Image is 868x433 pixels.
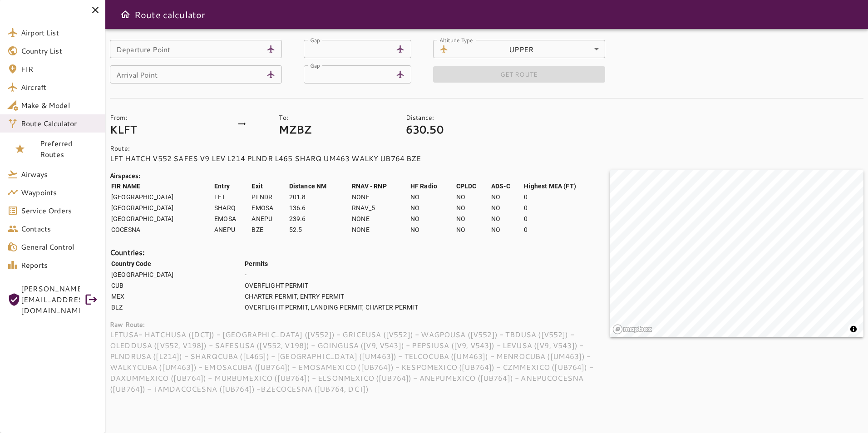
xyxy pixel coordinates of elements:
td: 0 [523,192,609,202]
div: UPPER [452,40,605,58]
td: NO [410,203,455,213]
td: NO [456,225,490,235]
td: ANEPU [251,214,287,224]
span: Country List [21,45,98,56]
label: Gap [310,36,320,44]
td: [GEOGRAPHIC_DATA] [111,270,243,280]
td: 0 [523,203,609,213]
strong: 630.50 [406,122,444,137]
canvas: Map [610,170,863,337]
td: 52.5 [289,225,351,235]
td: ANEPU [214,225,250,235]
span: [PERSON_NAME][EMAIL_ADDRESS][DOMAIN_NAME] [21,283,80,316]
td: 0 [523,214,609,224]
td: OVERFLIGHT PERMIT [244,280,609,290]
td: 0 [523,225,609,235]
td: CHARTER PERMIT, ENTRY PERMIT [244,291,609,301]
th: Highest MEA (FT) [523,181,609,191]
th: Exit [251,181,287,191]
h6: Route calculator [134,7,205,22]
th: HF Radio [410,181,455,191]
td: NONE [351,192,409,202]
td: CUB [111,280,243,290]
button: Open drawer [116,5,134,24]
th: RNAV - RNP [351,181,409,191]
span: Route Calculator [21,118,98,129]
td: EMOSA [214,214,250,224]
td: NONE [351,225,409,235]
strong: Airspaces: [110,171,141,180]
th: ADS-C [491,181,523,191]
td: NO [491,214,523,224]
td: NO [456,214,490,224]
label: Altitude Type [439,36,473,44]
p: Route: [110,144,610,153]
strong: MZBZ [279,122,311,137]
td: SHARQ [214,203,250,213]
button: Toggle attribution [848,324,859,335]
td: MEX [111,291,243,301]
span: Aircraft [21,82,98,93]
td: NO [491,192,523,202]
strong: KLFT [110,122,137,137]
th: Permits [244,259,609,269]
td: NO [491,203,523,213]
label: Gap [310,61,320,69]
td: [GEOGRAPHIC_DATA] [111,203,213,213]
span: Airways [21,169,98,180]
p: From: [110,113,229,122]
span: Contacts [21,223,98,234]
a: Mapbox logo [612,324,652,335]
td: RNAV_5 [351,203,409,213]
td: NO [410,192,455,202]
td: [GEOGRAPHIC_DATA] [111,192,213,202]
td: EMOSA [251,203,287,213]
strong: Raw Route: [110,320,145,329]
th: Entry [214,181,250,191]
td: OVERFLIGHT PERMIT, LANDING PERMIT, CHARTER PERMIT [244,302,609,312]
td: NO [410,225,455,235]
th: Distance NM [289,181,351,191]
td: PLNDR [251,192,287,202]
span: FIR [21,64,98,74]
td: COCESNA [111,225,213,235]
span: Reports [21,260,98,271]
td: NO [410,214,455,224]
td: NO [491,225,523,235]
th: FIR NAME [111,181,213,191]
p: LFT HATCH V552 SAFES V9 LEV L214 PLNDR L465 SHARQ UM463 WALKY UB764 BZE [110,153,610,164]
td: NO [456,203,490,213]
td: NO [456,192,490,202]
td: BLZ [111,302,243,312]
td: 201.8 [289,192,351,202]
td: 136.6 [289,203,351,213]
td: NONE [351,214,409,224]
th: Country Code [111,259,243,269]
span: Preferred Routes [40,138,98,160]
th: CPLDC [456,181,490,191]
td: BZE [251,225,287,235]
td: 239.6 [289,214,351,224]
p: To: [279,113,398,122]
p: LFTUSA- HATCHUSA ([DCT]) - [GEOGRAPHIC_DATA] ([V552]) - GRICEUSA ([V552]) - WAGPOUSA ([V552]) - T... [110,329,610,394]
td: - [244,270,609,280]
span: General Control [21,241,98,252]
span: Waypoints [21,187,98,198]
p: Distance: [406,113,567,122]
strong: Countries: [110,247,145,257]
span: Service Orders [21,205,98,216]
span: Airport List [21,27,98,38]
td: [GEOGRAPHIC_DATA] [111,214,213,224]
td: LFT [214,192,250,202]
span: Make & Model [21,100,98,111]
